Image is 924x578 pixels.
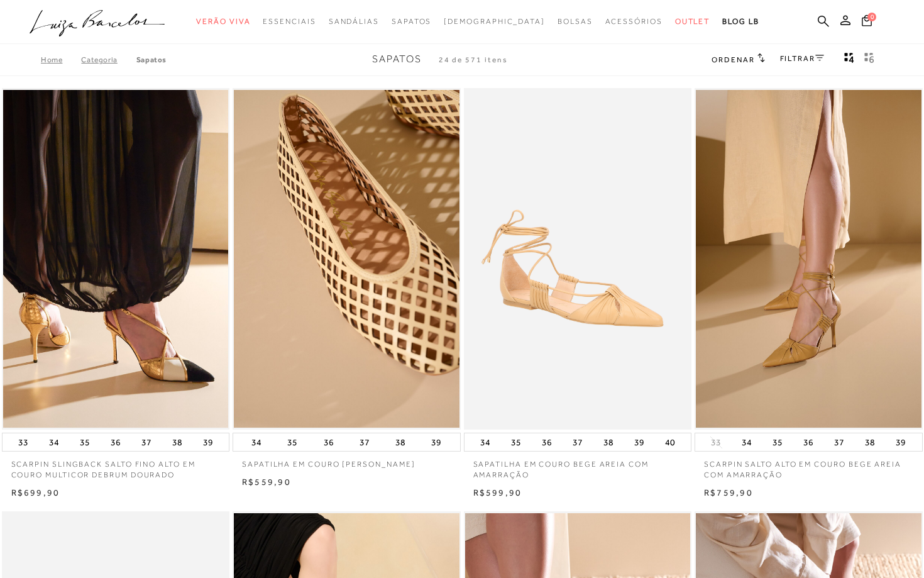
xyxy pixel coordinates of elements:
span: Sapatos [392,17,431,26]
a: SAPATILHA EM COURO [PERSON_NAME] [233,452,461,470]
a: SAPATILHA EM COURO BEGE AREIA COM AMARRAÇÃO [464,452,692,481]
img: SCARPIN SLINGBACK SALTO FINO ALTO EM COURO MULTICOR DEBRUM DOURADO [3,90,229,428]
button: 33 [14,433,32,451]
span: Bolsas [558,17,593,26]
span: R$559,90 [242,477,291,487]
a: noSubCategoriesText [444,10,545,33]
a: noSubCategoriesText [392,10,431,33]
button: 36 [538,433,556,451]
span: Acessórios [605,17,663,26]
span: Sapatos [372,53,422,65]
span: Outlet [675,17,710,26]
button: 39 [630,433,648,451]
a: SCARPIN SLINGBACK SALTO FINO ALTO EM COURO MULTICOR DEBRUM DOURADO [2,452,230,481]
button: 39 [427,433,445,451]
button: 38 [600,433,617,451]
button: 38 [168,433,186,451]
span: Ordenar [712,55,754,64]
button: gridText6Desc [861,52,878,68]
span: 0 [867,13,876,21]
button: 39 [199,433,217,451]
button: 38 [392,433,409,451]
button: 34 [738,433,756,451]
button: 40 [661,433,679,451]
img: SAPATILHA EM COURO BEGE AREIA COM AMARRAÇÃO [465,90,691,428]
a: noSubCategoriesText [196,10,250,33]
a: noSubCategoriesText [558,10,593,33]
button: 34 [45,433,63,451]
span: R$599,90 [473,487,522,497]
a: noSubCategoriesText [329,10,379,33]
button: 36 [107,433,124,451]
button: 35 [507,433,525,451]
a: noSubCategoriesText [263,10,316,33]
button: 34 [248,433,265,451]
a: SCARPIN SALTO ALTO EM COURO BEGE AREIA COM AMARRAÇÃO SCARPIN SALTO ALTO EM COURO BEGE AREIA COM A... [696,90,921,428]
span: Sandálias [329,17,379,26]
button: Mostrar 4 produtos por linha [840,52,858,68]
button: 35 [76,433,94,451]
a: Sapatos [136,55,167,64]
button: 35 [283,433,301,451]
a: noSubCategoriesText [605,10,663,33]
button: 37 [569,433,586,451]
button: 36 [800,433,817,451]
a: SCARPIN SLINGBACK SALTO FINO ALTO EM COURO MULTICOR DEBRUM DOURADO SCARPIN SLINGBACK SALTO FINO A... [3,90,229,428]
a: SCARPIN SALTO ALTO EM COURO BEGE AREIA COM AMARRAÇÃO [695,452,923,481]
button: 37 [138,433,155,451]
span: BLOG LB [722,17,759,26]
img: SCARPIN SALTO ALTO EM COURO BEGE AREIA COM AMARRAÇÃO [696,90,921,428]
button: 33 [707,436,725,448]
span: [DEMOGRAPHIC_DATA] [444,17,545,26]
button: 35 [769,433,786,451]
a: SAPATILHA EM COURO BEGE AREIA COM AMARRAÇÃO SAPATILHA EM COURO BEGE AREIA COM AMARRAÇÃO [465,90,691,428]
span: R$759,90 [704,487,753,497]
a: Categoria [81,55,136,64]
a: Home [41,55,81,64]
button: 39 [892,433,910,451]
a: FILTRAR [780,54,824,63]
span: Essenciais [263,17,316,26]
a: BLOG LB [722,10,759,33]
button: 36 [320,433,338,451]
button: 34 [476,433,494,451]
button: 38 [861,433,879,451]
span: 24 de 571 itens [439,55,508,64]
span: R$699,90 [11,487,60,497]
span: Verão Viva [196,17,250,26]
button: 0 [858,14,876,31]
button: 37 [356,433,373,451]
a: noSubCategoriesText [675,10,710,33]
a: SAPATILHA EM COURO BAUNILHA VAZADA SAPATILHA EM COURO BAUNILHA VAZADA [234,90,459,428]
img: SAPATILHA EM COURO BAUNILHA VAZADA [234,90,459,428]
button: 37 [830,433,848,451]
